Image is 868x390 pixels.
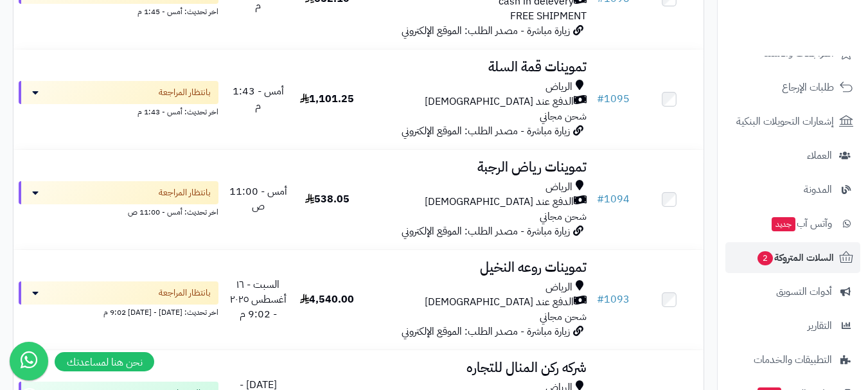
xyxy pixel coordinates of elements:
[725,72,860,103] a: طلبات الإرجاع
[300,91,354,107] span: 1,101.25
[19,104,218,118] div: اخر تحديث: أمس - 1:43 م
[19,204,218,218] div: اخر تحديث: أمس - 11:00 ص
[367,360,587,375] h3: شركه ركن المنال للتجاره
[772,217,795,231] span: جديد
[305,191,350,207] span: 538.05
[230,277,287,322] span: السبت - ١٦ أغسطس ٢٠٢٥ - 9:02 م
[736,112,834,130] span: إشعارات التحويلات البنكية
[725,276,860,307] a: أدوات التسويق
[782,78,834,96] span: طلبات الإرجاع
[725,344,860,375] a: التطبيقات والخدمات
[540,109,587,124] span: شحن مجاني
[545,180,572,195] span: الرياض
[725,174,860,205] a: المدونة
[725,208,860,239] a: وآتس آبجديد
[510,8,587,24] span: FREE SHIPMENT
[776,283,832,301] span: أدوات التسويق
[540,209,587,224] span: شحن مجاني
[757,251,774,266] span: 2
[725,242,860,273] a: السلات المتروكة2
[725,140,860,171] a: العملاء
[367,260,587,275] h3: تموينات روعه النخيل
[597,292,630,307] a: #1093
[367,160,587,175] h3: تموينات رياض الرجبة
[425,195,574,209] span: الدفع عند [DEMOGRAPHIC_DATA]
[754,351,832,369] span: التطبيقات والخدمات
[597,91,630,107] a: #1095
[425,295,574,310] span: الدفع عند [DEMOGRAPHIC_DATA]
[540,309,587,324] span: شحن مجاني
[725,310,860,341] a: التقارير
[756,249,834,267] span: السلات المتروكة
[597,191,604,207] span: #
[425,94,574,109] span: الدفع عند [DEMOGRAPHIC_DATA]
[367,60,587,75] h3: تموينات قمة السلة
[807,146,832,164] span: العملاء
[19,4,218,17] div: اخر تحديث: أمس - 1:45 م
[597,91,604,107] span: #
[402,224,570,239] span: زيارة مباشرة - مصدر الطلب: الموقع الإلكتروني
[597,191,630,207] a: #1094
[804,181,832,199] span: المدونة
[770,215,832,233] span: وآتس آب
[402,324,570,339] span: زيارة مباشرة - مصدر الطلب: الموقع الإلكتروني
[781,18,856,45] img: logo-2.png
[402,23,570,39] span: زيارة مباشرة - مصدر الطلب: الموقع الإلكتروني
[808,317,832,335] span: التقارير
[19,305,218,318] div: اخر تحديث: [DATE] - [DATE] 9:02 م
[402,123,570,139] span: زيارة مباشرة - مصدر الطلب: الموقع الإلكتروني
[597,292,604,307] span: #
[159,287,211,299] span: بانتظار المراجعة
[233,84,284,114] span: أمس - 1:43 م
[159,186,211,199] span: بانتظار المراجعة
[725,106,860,137] a: إشعارات التحويلات البنكية
[545,280,572,295] span: الرياض
[159,86,211,99] span: بانتظار المراجعة
[229,184,287,214] span: أمس - 11:00 ص
[545,80,572,94] span: الرياض
[300,292,354,307] span: 4,540.00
